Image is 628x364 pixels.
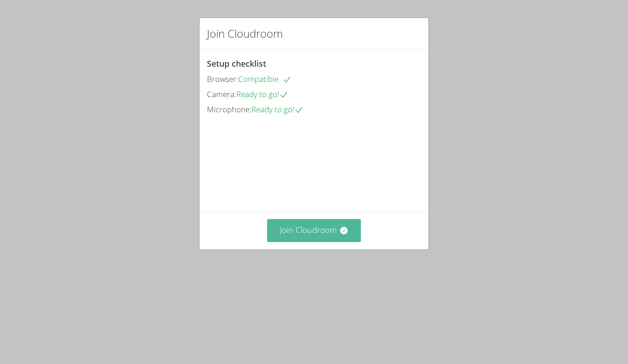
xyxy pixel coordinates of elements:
span: Compatible [238,74,291,84]
span: Setup checklist [207,58,266,69]
h2: Join Cloudroom [207,25,283,42]
span: Ready to go! [251,104,303,115]
span: Ready to go! [236,89,288,99]
button: Join Cloudroom [267,219,361,242]
span: Microphone: [207,104,251,115]
span: Camera: [207,89,236,99]
span: Browser: [207,74,238,84]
